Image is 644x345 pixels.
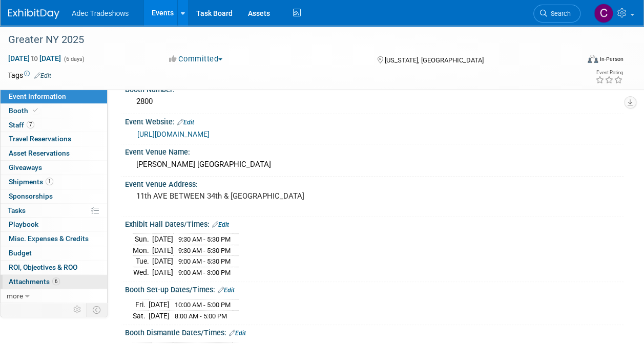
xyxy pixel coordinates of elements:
span: 6 [52,277,60,285]
td: [DATE] [149,299,170,311]
td: [DATE] [152,245,173,256]
div: Event Website: [125,114,624,127]
span: ROI, Objectives & ROO [9,263,77,271]
span: Asset Reservations [9,149,70,157]
td: [DATE] [152,234,173,245]
img: ExhibitDay [8,9,59,19]
a: ROI, Objectives & ROO [1,261,107,274]
a: [URL][DOMAIN_NAME] [137,130,210,138]
span: Staff [9,121,34,129]
td: Mon. [133,245,152,256]
span: Attachments [9,277,60,286]
a: Giveaways [1,161,107,175]
td: [DATE] [152,256,173,267]
a: Playbook [1,218,107,231]
span: Event Information [9,92,66,100]
span: [DATE] [DATE] [8,54,61,63]
a: Shipments1 [1,175,107,189]
td: Toggle Event Tabs [87,303,108,316]
span: Adec Tradeshows [72,9,129,17]
span: more [7,292,23,300]
a: Tasks [1,204,107,218]
span: [US_STATE], [GEOGRAPHIC_DATA] [385,56,484,64]
a: Budget [1,246,107,260]
a: Asset Reservations [1,146,107,160]
span: Misc. Expenses & Credits [9,234,89,243]
a: Edit [218,287,235,294]
a: Attachments6 [1,275,107,289]
button: Committed [165,54,226,64]
span: Playbook [9,220,38,228]
span: 7 [27,121,34,128]
div: Exhibit Hall Dates/Times: [125,217,624,230]
span: Search [547,10,571,17]
a: Travel Reservations [1,132,107,146]
a: Edit [229,330,246,337]
span: Sponsorships [9,192,53,200]
div: In-Person [599,55,624,63]
span: 9:30 AM - 5:30 PM [178,247,231,254]
td: Sat. [133,310,149,321]
a: Edit [212,221,229,228]
span: Budget [9,249,32,257]
a: Sponsorships [1,189,107,203]
div: Booth Dismantle Dates/Times: [125,325,624,338]
a: Booth [1,104,107,118]
a: Edit [34,72,51,79]
td: Tue. [133,256,152,267]
td: Sun. [133,234,152,245]
span: 8:00 AM - 5:00 PM [175,312,227,320]
td: Personalize Event Tab Strip [69,303,87,316]
td: [DATE] [149,310,170,321]
pre: 11th AVE BETWEEN 34th & [GEOGRAPHIC_DATA] [136,191,321,201]
i: Booth reservation complete [33,107,38,113]
span: 9:00 AM - 5:30 PM [178,257,231,265]
a: Edit [177,119,194,126]
span: 9:00 AM - 3:00 PM [178,269,231,276]
a: more [1,289,107,303]
td: [DATE] [152,267,173,277]
span: 10:00 AM - 5:00 PM [175,301,231,309]
a: Event Information [1,90,107,103]
span: Travel Reservations [9,135,71,143]
a: Staff7 [1,118,107,132]
span: 1 [46,178,53,185]
div: [PERSON_NAME] [GEOGRAPHIC_DATA] [133,157,616,172]
div: Event Format [534,53,624,69]
span: to [30,54,39,62]
div: Booth Set-up Dates/Times: [125,282,624,295]
img: Format-Inperson.png [588,55,598,63]
div: Greater NY 2025 [5,31,571,49]
td: Tags [8,70,51,80]
span: Giveaways [9,163,42,171]
span: Booth [9,106,40,115]
span: 9:30 AM - 5:30 PM [178,235,231,243]
div: Event Rating [595,70,623,75]
div: 2800 [133,94,616,110]
span: Shipments [9,178,53,186]
a: Search [533,5,580,23]
span: (6 days) [63,56,85,62]
span: Tasks [8,206,26,214]
a: Misc. Expenses & Credits [1,232,107,246]
div: Event Venue Name: [125,144,624,157]
td: Wed. [133,267,152,277]
div: Event Venue Address: [125,177,624,189]
td: Fri. [133,299,149,311]
img: Carol Schmidlin [594,4,613,23]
